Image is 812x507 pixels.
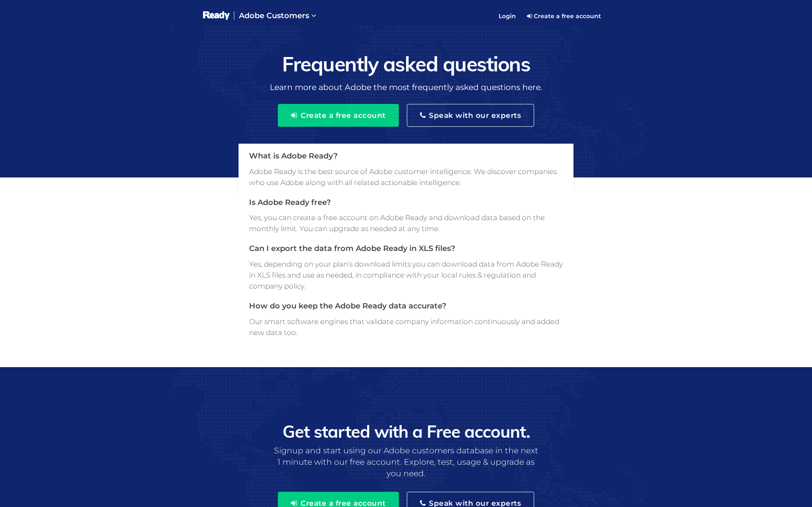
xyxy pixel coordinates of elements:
img: logo [203,11,230,21]
h3: How do you keep the Adobe Ready data accurate? [249,302,563,311]
a: Login [494,5,521,27]
p: Yes, you can create a free account on Adobe Ready and download data based on the monthly limit. Y... [249,210,563,236]
p: Adobe Ready is the best source of Adobe customer intelligence. We discover companies who use Adob... [249,164,563,190]
p: Our smart software engines that validate company information continuously and added new data too. [249,314,563,340]
h2: Get started with a Free account. [203,422,609,441]
span: Login [499,12,516,20]
a: Adobe Customers [234,4,321,28]
a: Create a free account [521,9,607,23]
h3: Can I export the data from Adobe Ready in XLS files? [249,245,563,253]
h3: Is Adobe Ready free? [249,199,563,207]
h3: What is Adobe Ready? [249,152,563,161]
p: Signup and start using our Adobe customers database in the next 1 minute with our free account. E... [203,445,609,479]
span: Adobe Customers [239,11,309,20]
p: Yes, depending on your plan’s download limits you can download data from Adobe Ready in XLS files... [249,256,563,294]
